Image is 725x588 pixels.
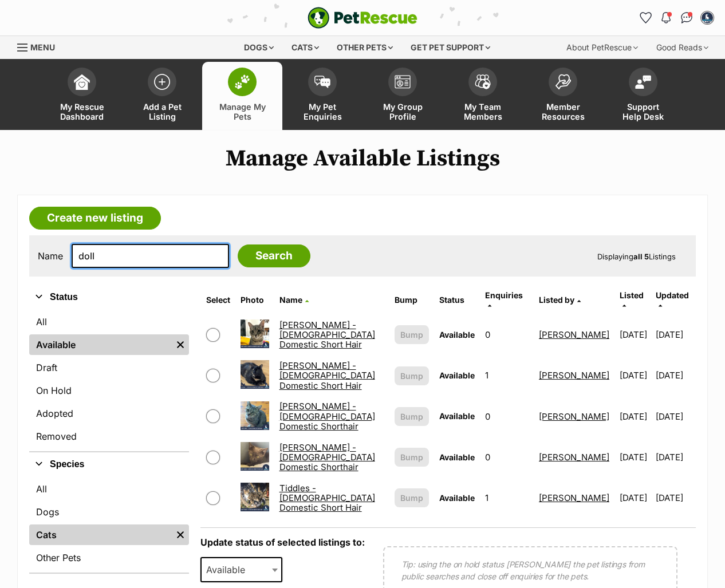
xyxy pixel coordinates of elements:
button: Notifications [657,9,675,27]
th: Bump [390,286,434,314]
div: Dogs [236,36,282,59]
button: Bump [395,448,429,467]
a: All [29,311,189,332]
strong: all 5 [633,252,649,261]
label: Update status of selected listings to: [200,536,365,548]
td: [DATE] [615,437,655,477]
a: Dogs [29,502,189,522]
span: Bump [400,451,423,463]
td: 0 [480,397,533,436]
img: team-members-icon-5396bd8760b3fe7c0b43da4ab00e1e3bb1a5d9ba89233759b79545d2d3fc5d0d.svg [475,74,491,89]
span: Bump [400,492,423,504]
td: [DATE] [615,356,655,395]
span: My Rescue Dashboard [56,102,108,121]
a: Name [279,295,309,305]
span: Displaying Listings [597,252,676,261]
a: Tiddles - [DEMOGRAPHIC_DATA] Domestic Short Hair [279,483,375,514]
span: Name [279,295,302,305]
a: [PERSON_NAME] [539,452,609,463]
div: Good Reads [648,36,716,59]
a: Available [29,334,172,355]
td: [DATE] [656,478,695,518]
button: My account [698,9,716,27]
a: Enquiries [485,290,523,309]
td: [DATE] [656,437,695,477]
td: 1 [480,356,533,395]
img: manage-my-pets-icon-02211641906a0b7f246fdf0571729dbe1e7629f14944591b6c1af311fb30b64b.svg [234,74,250,89]
ul: Account quick links [636,9,716,27]
a: Remove filter [172,524,189,545]
a: On Hold [29,380,189,401]
th: Photo [236,286,274,314]
a: Manage My Pets [202,62,282,130]
span: Menu [30,42,55,52]
a: Draft [29,357,189,378]
p: Tip: using the on hold status [PERSON_NAME] the pet listings from public searches and close off e... [401,558,659,582]
span: Add a Pet Listing [136,102,188,121]
a: Cats [29,524,172,545]
a: [PERSON_NAME] - [DEMOGRAPHIC_DATA] Domestic Short Hair [279,360,375,391]
a: Support Help Desk [603,62,683,130]
span: translation missing: en.admin.listings.index.attributes.enquiries [485,290,523,300]
td: [DATE] [615,478,655,518]
a: My Group Profile [362,62,443,130]
td: 1 [480,478,533,518]
a: Listed [620,290,644,309]
span: Bump [400,370,423,382]
span: Available [202,562,257,578]
a: Other Pets [29,547,189,568]
a: Adopted [29,403,189,424]
a: My Rescue Dashboard [42,62,122,130]
a: [PERSON_NAME] - [DEMOGRAPHIC_DATA] Domestic Short Hair [279,319,375,350]
td: [DATE] [656,356,695,395]
span: Bump [400,411,423,423]
a: Remove filter [172,334,189,355]
span: My Group Profile [377,102,428,121]
div: Cats [283,36,327,59]
span: Bump [400,329,423,341]
a: All [29,479,189,499]
img: member-resources-icon-8e73f808a243e03378d46382f2149f9095a855e16c252ad45f914b54edf8863c.svg [555,74,571,89]
span: Available [439,370,475,380]
span: Member Resources [537,102,589,121]
a: Removed [29,426,189,447]
div: About PetRescue [558,36,646,59]
span: Listed by [539,295,574,305]
td: 0 [480,315,533,354]
a: My Pet Enquiries [282,62,362,130]
a: Listed by [539,295,581,305]
img: Sue Barker profile pic [702,12,713,23]
a: PetRescue [308,7,417,29]
td: [DATE] [615,315,655,354]
a: [PERSON_NAME] - [DEMOGRAPHIC_DATA] Domestic Shorthair [279,442,375,473]
img: dashboard-icon-eb2f2d2d3e046f16d808141f083e7271f6b2e854fb5c12c21221c1fb7104beca.svg [74,74,90,90]
div: Other pets [329,36,401,59]
span: Listed [620,290,644,300]
img: logo-e224e6f780fb5917bec1dbf3a21bbac754714ae5b6737aabdf751b685950b380.svg [308,7,417,29]
img: notifications-46538b983faf8c2785f20acdc204bb7945ddae34d4c08c2a6579f10ce5e182be.svg [661,12,671,23]
a: Favourites [636,9,655,27]
span: Support Help Desk [617,102,669,121]
img: add-pet-listing-icon-0afa8454b4691262ce3f59096e99ab1cd57d4a30225e0717b998d2c9b9846f56.svg [154,74,170,90]
a: Member Resources [523,62,603,130]
a: [PERSON_NAME] [539,370,609,381]
span: Manage My Pets [216,102,268,121]
a: Create new listing [29,207,161,230]
input: Search [238,244,310,267]
td: 0 [480,437,533,477]
td: [DATE] [615,397,655,436]
span: Available [439,452,475,462]
img: pet-enquiries-icon-7e3ad2cf08bfb03b45e93fb7055b45f3efa6380592205ae92323e6603595dc1f.svg [314,76,330,88]
th: Select [202,286,235,314]
a: [PERSON_NAME] [539,411,609,422]
a: Updated [656,290,689,309]
img: group-profile-icon-3fa3cf56718a62981997c0bc7e787c4b2cf8bcc04b72c1350f741eb67cf2f40e.svg [395,75,411,89]
span: Available [200,557,283,582]
a: Add a Pet Listing [122,62,202,130]
td: [DATE] [656,397,695,436]
button: Species [29,457,189,472]
img: help-desk-icon-fdf02630f3aa405de69fd3d07c3f3aa587a6932b1a1747fa1d2bba05be0121f9.svg [635,75,651,89]
span: My Team Members [457,102,509,121]
button: Status [29,290,189,305]
div: Status [29,309,189,451]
